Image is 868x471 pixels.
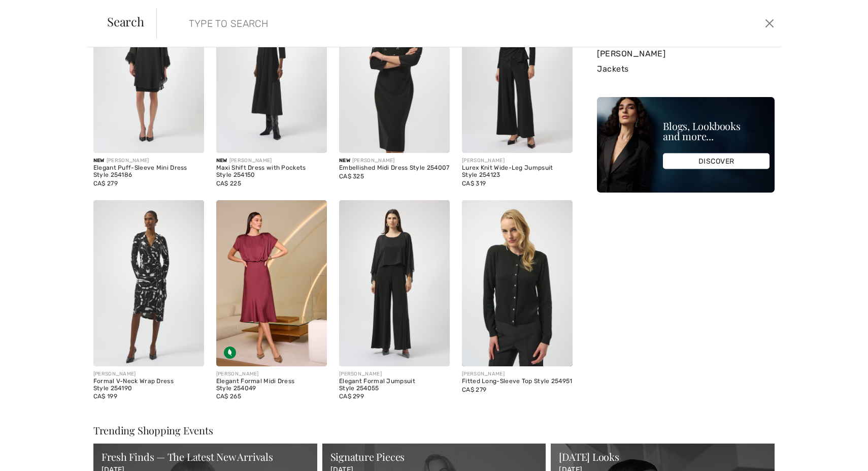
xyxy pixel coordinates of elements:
img: Blogs, Lookbooks and more... [597,97,775,193]
div: Blogs, Lookbooks and more... [663,121,770,141]
span: CA$ 225 [216,180,241,187]
span: CA$ 265 [216,393,241,400]
img: Fitted Long-Sleeve Top Style 254951. Black [462,200,573,366]
button: Close [762,15,777,32]
span: CA$ 319 [462,180,486,187]
a: [PERSON_NAME] [597,46,775,61]
span: Search [107,15,144,27]
input: TYPE TO SEARCH [181,8,617,39]
div: [PERSON_NAME] [339,157,450,165]
span: New [216,158,227,164]
span: CA$ 199 [93,393,117,400]
img: Elegant Formal Jumpsuit Style 254055. Black [339,200,450,366]
div: [PERSON_NAME] [216,370,327,378]
img: Formal V-Neck Wrap Dress Style 254190. Black/Multi [93,200,204,366]
span: CA$ 279 [93,180,118,187]
div: Fresh Finds — The Latest New Arrivals [102,452,309,462]
span: Chat [24,7,45,16]
div: Elegant Formal Midi Dress Style 254049 [216,378,327,392]
div: [PERSON_NAME] [462,370,573,378]
span: CA$ 279 [462,386,486,393]
div: Elegant Formal Jumpsuit Style 254055 [339,378,450,392]
span: New [339,158,350,164]
div: [PERSON_NAME] [462,157,573,165]
div: Fitted Long-Sleeve Top Style 254951 [462,378,573,385]
div: Trending Shopping Events [93,425,775,435]
div: Maxi Shift Dress with Pockets Style 254150 [216,165,327,179]
div: [PERSON_NAME] [93,370,204,378]
div: Elegant Puff-Sleeve Mini Dress Style 254186 [93,165,204,179]
div: Formal V-Neck Wrap Dress Style 254190 [93,378,204,392]
div: [DATE] Looks [559,452,766,462]
div: [PERSON_NAME] [93,157,204,165]
a: Jackets [597,61,775,77]
span: CA$ 299 [339,393,364,400]
span: CA$ 325 [339,173,364,180]
div: Embellished Midi Dress Style 254007 [339,165,450,172]
div: [PERSON_NAME] [339,370,450,378]
div: Lurex Knit Wide-Leg Jumpsuit Style 254123 [462,165,573,179]
div: Signature Pieces [330,452,538,462]
img: Elegant Formal Midi Dress Style 254049. Merlot [216,200,327,366]
span: New [93,158,105,164]
img: Sustainable Fabric [224,347,236,359]
div: DISCOVER [663,153,770,169]
div: [PERSON_NAME] [216,157,327,165]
